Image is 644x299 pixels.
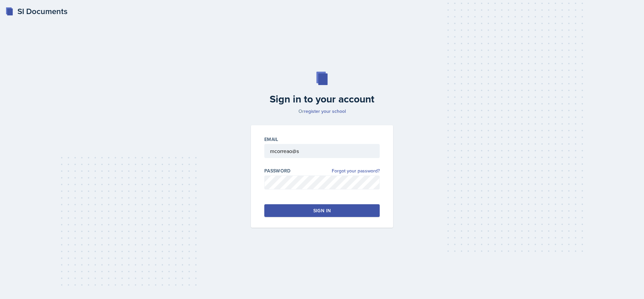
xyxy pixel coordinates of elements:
a: SI Documents [5,5,67,17]
h2: Sign in to your account [247,93,397,105]
label: Email [264,136,278,143]
a: register your school [304,108,346,115]
a: Forgot your password? [332,167,380,174]
div: Sign in [313,207,331,214]
input: Email [264,144,380,158]
label: Password [264,167,291,174]
p: Or [247,108,397,115]
button: Sign in [264,204,380,217]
